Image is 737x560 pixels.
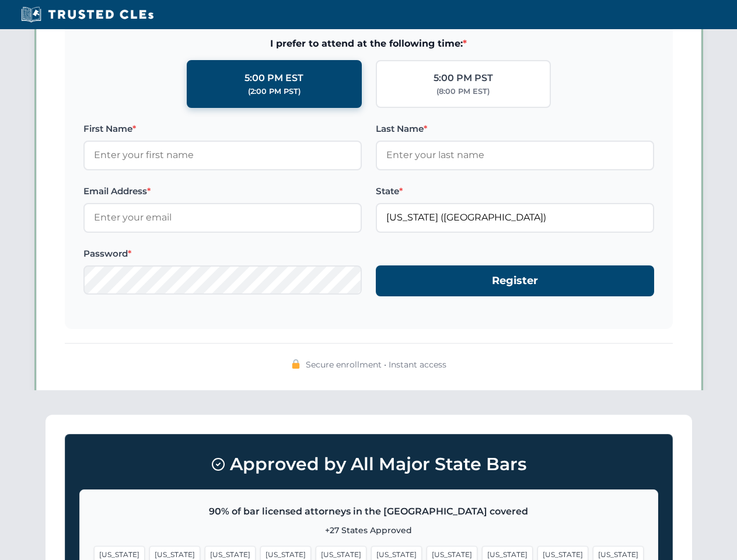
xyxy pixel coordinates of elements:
[434,71,493,86] div: 5:00 PM PST
[18,6,157,23] img: Trusted CLEs
[376,184,654,198] label: State
[83,141,362,170] input: Enter your first name
[436,86,490,97] div: (8:00 PM EST)
[291,359,301,369] img: 🔒
[94,524,644,537] p: +27 States Approved
[83,184,362,198] label: Email Address
[306,358,446,371] span: Secure enrollment • Instant access
[376,141,654,170] input: Enter your last name
[248,86,301,97] div: (2:00 PM PST)
[83,122,362,136] label: First Name
[376,203,654,232] input: Florida (FL)
[94,504,644,519] p: 90% of bar licensed attorneys in the [GEOGRAPHIC_DATA] covered
[376,122,654,136] label: Last Name
[83,203,362,232] input: Enter your email
[83,247,362,261] label: Password
[244,71,303,86] div: 5:00 PM EST
[376,265,654,296] button: Register
[83,36,654,51] span: I prefer to attend at the following time:
[79,449,658,480] h3: Approved by All Major State Bars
